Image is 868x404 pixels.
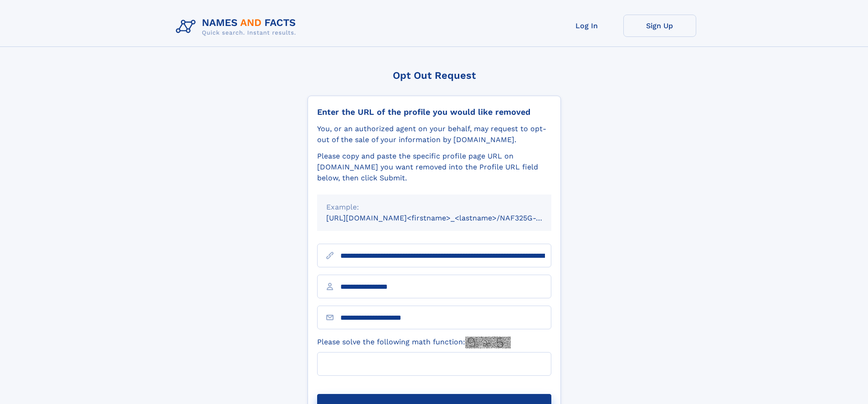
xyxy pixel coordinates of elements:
div: You, or an authorized agent on your behalf, may request to opt-out of the sale of your informatio... [317,123,551,145]
label: Please solve the following math function: [317,337,511,348]
div: Example: [326,202,542,213]
a: Log In [550,15,623,37]
a: Sign Up [623,15,696,37]
div: Opt Out Request [308,70,561,81]
small: [URL][DOMAIN_NAME]<firstname>_<lastname>/NAF325G-xxxxxxxx [326,214,569,222]
img: Logo Names and Facts [172,15,303,39]
div: Enter the URL of the profile you would like removed [317,107,551,117]
div: Please copy and paste the specific profile page URL on [DOMAIN_NAME] you want removed into the Pr... [317,151,551,184]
